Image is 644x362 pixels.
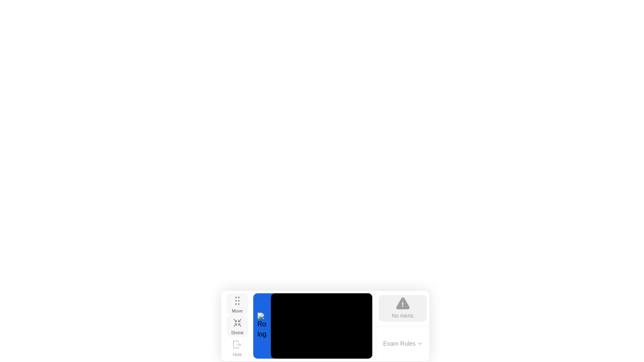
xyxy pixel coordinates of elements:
button: Hide [226,337,248,359]
div: Hide [233,352,242,357]
div: Shrink [231,330,244,335]
button: Exam Rules [381,340,425,347]
div: No Alerts [392,312,414,320]
button: Move [226,293,248,315]
button: Shrink [226,315,248,337]
div: Move [232,308,243,313]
